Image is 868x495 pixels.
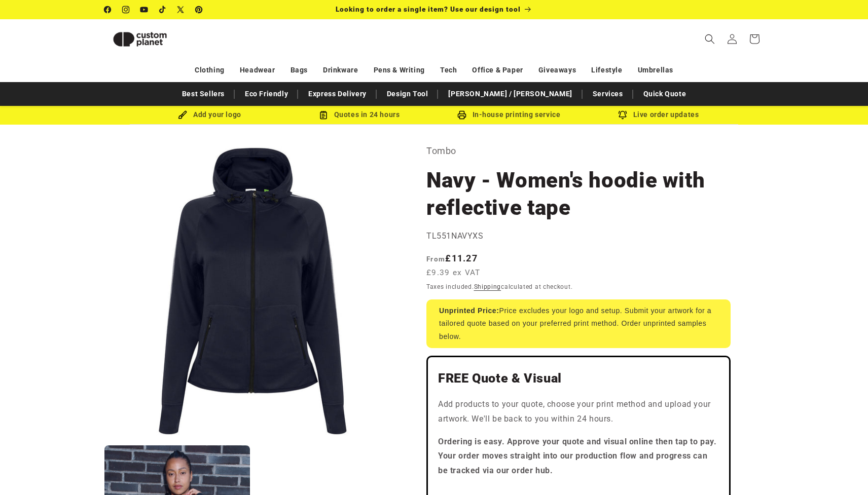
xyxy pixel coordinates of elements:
[439,307,499,315] strong: Unprinted Price:
[195,61,225,79] a: Clothing
[374,61,425,79] a: Pens & Writing
[438,397,719,427] p: Add products to your quote, choose your print method and upload your artwork. We'll be back to yo...
[284,108,434,121] div: Quotes in 24 hours
[472,61,523,79] a: Office & Paper
[426,255,445,263] span: From
[426,253,478,263] strong: £11.27
[426,143,731,159] p: Tombo
[319,110,328,120] img: Order Updates Icon
[303,85,372,103] a: Express Delivery
[426,299,731,348] div: Price excludes your logo and setup. Submit your artwork for a tailored quote based on your prefer...
[426,231,484,241] span: TL551NAVYXS
[638,61,673,79] a: Umbrellas
[438,437,717,476] strong: Ordering is easy. Approve your quote and visual online then tap to pay. Your order moves straight...
[177,85,230,103] a: Best Sellers
[443,85,577,103] a: [PERSON_NAME] / [PERSON_NAME]
[135,108,284,121] div: Add your logo
[817,446,868,495] iframe: Chat Widget
[438,370,719,387] h2: FREE Quote & Visual
[382,85,433,103] a: Design Tool
[101,19,210,59] a: Custom Planet
[618,110,627,120] img: Order updates
[699,28,721,50] summary: Search
[434,108,584,121] div: In-house printing service
[638,85,692,103] a: Quick Quote
[584,108,733,121] div: Live order updates
[474,283,501,290] a: Shipping
[240,85,293,103] a: Eco Friendly
[440,61,457,79] a: Tech
[426,282,731,292] div: Taxes included. calculated at checkout.
[588,85,628,103] a: Services
[336,5,521,13] span: Looking to order a single item? Use our design tool
[240,61,275,79] a: Headwear
[323,61,358,79] a: Drinkware
[426,267,481,279] span: £9.39 ex VAT
[538,61,576,79] a: Giveaways
[178,110,187,120] img: Brush Icon
[291,61,308,79] a: Bags
[457,110,466,120] img: In-house printing
[426,167,731,221] h1: Navy - Women's hoodie with reflective tape
[104,23,175,55] img: Custom Planet
[591,61,622,79] a: Lifestyle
